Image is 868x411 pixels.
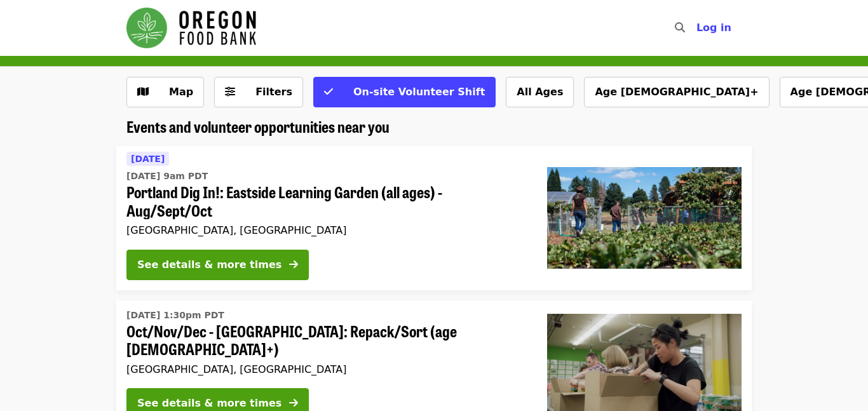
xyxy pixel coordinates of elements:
time: [DATE] 1:30pm PDT [126,309,224,322]
i: arrow-right icon [289,397,298,409]
button: On-site Volunteer Shift [313,77,496,107]
i: arrow-right icon [289,259,298,271]
span: On-site Volunteer Shift [353,86,485,98]
span: Filters [255,86,292,98]
div: [GEOGRAPHIC_DATA], [GEOGRAPHIC_DATA] [126,224,527,236]
span: [DATE] [131,154,165,164]
i: check icon [324,86,333,98]
button: Show map view [126,77,204,107]
button: Filters (0 selected) [214,77,303,107]
span: Log in [696,22,731,34]
button: All Ages [506,77,574,107]
i: sliders-h icon [225,86,235,98]
i: search icon [675,22,685,34]
button: See details & more times [126,250,309,280]
img: Oregon Food Bank - Home [126,8,256,48]
div: See details & more times [137,257,281,273]
time: [DATE] 9am PDT [126,170,208,183]
div: See details & more times [137,396,281,411]
a: See details for "Portland Dig In!: Eastside Learning Garden (all ages) - Aug/Sept/Oct" [116,146,752,290]
span: Portland Dig In!: Eastside Learning Garden (all ages) - Aug/Sept/Oct [126,183,527,220]
span: Oct/Nov/Dec - [GEOGRAPHIC_DATA]: Repack/Sort (age [DEMOGRAPHIC_DATA]+) [126,322,527,359]
input: Search [693,13,703,43]
span: Map [169,86,193,98]
span: Events and volunteer opportunities near you [126,115,390,137]
button: Age [DEMOGRAPHIC_DATA]+ [584,77,769,107]
div: [GEOGRAPHIC_DATA], [GEOGRAPHIC_DATA] [126,363,527,375]
i: map icon [137,86,149,98]
button: Log in [686,15,742,41]
img: Portland Dig In!: Eastside Learning Garden (all ages) - Aug/Sept/Oct organized by Oregon Food Bank [547,167,742,269]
